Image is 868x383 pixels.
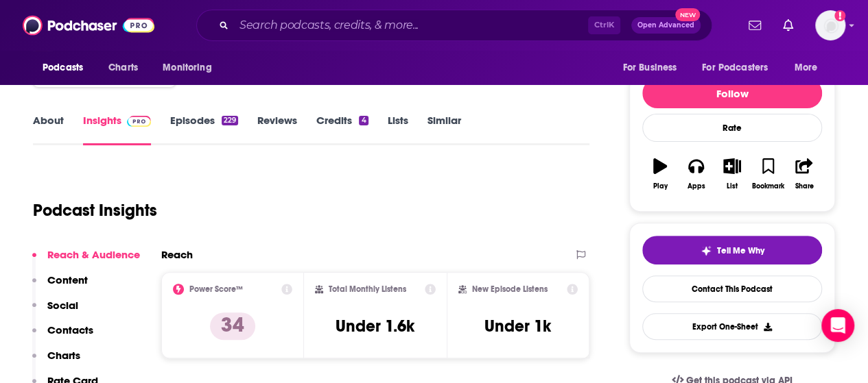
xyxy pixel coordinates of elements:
[815,10,845,40] span: Logged in as vyoeupb
[727,182,738,190] div: List
[33,55,101,81] button: open menu
[642,149,678,199] button: Play
[642,236,822,264] button: tell me why sparkleTell Me Why
[693,55,788,81] button: open menu
[47,299,78,312] p: Social
[32,248,140,273] button: Reach & Audience
[33,114,64,145] a: About
[714,149,750,199] button: List
[163,58,211,77] span: Monitoring
[47,248,140,261] p: Reach & Audience
[153,55,229,81] button: open menu
[752,182,784,190] div: Bookmark
[777,14,799,37] a: Show notifications dropdown
[32,273,88,299] button: Content
[484,316,551,336] h3: Under 1k
[675,8,700,21] span: New
[43,58,83,77] span: Podcasts
[642,275,822,302] a: Contact This Podcast
[234,14,588,36] input: Search podcasts, credits, & more...
[472,284,548,294] h2: New Episode Listens
[785,55,835,81] button: open menu
[196,10,712,41] div: Search podcasts, credits, & more...
[189,284,243,294] h2: Power Score™
[631,17,701,34] button: Open AdvancedNew
[642,78,822,108] button: Follow
[622,58,677,77] span: For Business
[83,114,151,145] a: InsightsPodchaser Pro
[32,349,80,374] button: Charts
[427,114,461,145] a: Similar
[99,55,146,81] a: Charts
[127,116,151,127] img: Podchaser Pro
[210,312,255,340] p: 34
[359,116,368,125] div: 4
[821,309,854,342] div: Open Intercom Messenger
[329,284,406,294] h2: Total Monthly Listens
[161,248,193,261] h2: Reach
[743,14,766,37] a: Show notifications dropdown
[108,58,138,77] span: Charts
[815,10,845,40] button: Show profile menu
[388,114,408,145] a: Lists
[688,182,705,190] div: Apps
[222,116,238,125] div: 229
[257,114,297,145] a: Reviews
[336,316,414,336] h3: Under 1.6k
[834,10,845,21] svg: Add a profile image
[170,114,238,145] a: Episodes229
[795,58,818,77] span: More
[701,245,712,256] img: tell me why sparkle
[47,349,80,362] p: Charts
[32,299,78,324] button: Social
[32,323,93,349] button: Contacts
[795,182,813,190] div: Share
[23,12,154,38] img: Podchaser - Follow, Share and Rate Podcasts
[642,313,822,340] button: Export One-Sheet
[717,245,764,256] span: Tell Me Why
[642,114,822,142] div: Rate
[33,200,157,221] h1: Podcast Insights
[750,149,786,199] button: Bookmark
[653,182,668,190] div: Play
[47,273,88,286] p: Content
[702,58,768,77] span: For Podcasters
[47,323,93,336] p: Contacts
[678,149,714,199] button: Apps
[786,149,822,199] button: Share
[588,16,620,34] span: Ctrl K
[316,114,368,145] a: Credits4
[613,55,694,81] button: open menu
[637,22,694,29] span: Open Advanced
[815,10,845,40] img: User Profile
